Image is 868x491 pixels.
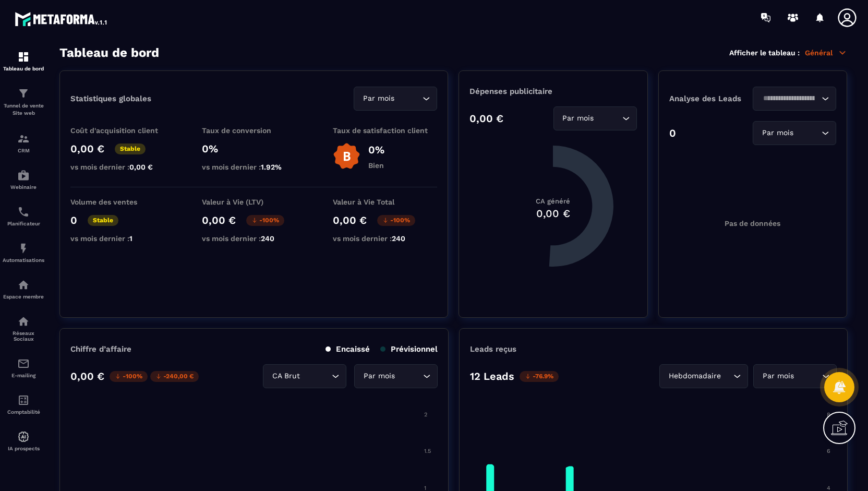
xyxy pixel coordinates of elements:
span: 1.92% [261,163,282,171]
div: Search for option [263,364,346,388]
span: 240 [392,234,405,243]
p: 0,00 € [333,214,367,226]
input: Search for option [397,370,420,382]
p: Taux de satisfaction client [333,126,437,135]
p: Bien [368,161,384,170]
p: vs mois dernier : [202,163,306,171]
p: Réseaux Sociaux [3,330,44,342]
p: vs mois dernier : [70,234,175,243]
span: 1 [129,234,132,243]
img: b-badge-o.b3b20ee6.svg [333,142,360,170]
img: automations [17,169,30,182]
p: Valeur à Vie (LTV) [202,198,306,206]
span: 240 [261,234,274,243]
img: automations [17,242,30,255]
p: Afficher le tableau : [729,49,800,57]
tspan: 8 [827,411,830,418]
p: -100% [110,371,148,382]
p: vs mois dernier : [333,234,437,243]
p: CRM [3,148,44,153]
p: Valeur à Vie Total [333,198,437,206]
p: 0,00 € [70,370,104,382]
div: Search for option [753,364,837,388]
img: formation [17,87,30,100]
a: formationformationCRM [3,125,44,161]
p: Planificateur [3,221,44,226]
img: automations [17,430,30,443]
input: Search for option [759,93,819,104]
div: Search for option [659,364,748,388]
a: automationsautomationsEspace membre [3,271,44,307]
p: Prévisionnel [380,344,438,354]
span: Par mois [759,127,795,139]
div: Search for option [753,87,836,111]
span: 0,00 € [129,163,153,171]
p: Dépenses publicitaire [469,87,636,96]
p: 0% [368,143,384,156]
p: Automatisations [3,257,44,263]
p: IA prospects [3,446,44,451]
div: Search for option [553,106,637,130]
p: Tableau de bord [3,66,44,71]
input: Search for option [723,370,731,382]
a: formationformationTunnel de vente Site web [3,79,44,125]
p: 0 [669,127,676,139]
p: -100% [246,215,284,226]
p: Leads reçus [470,344,516,354]
input: Search for option [795,127,819,139]
span: Hebdomadaire [666,370,723,382]
a: emailemailE-mailing [3,350,44,386]
p: Pas de données [725,219,780,227]
p: Espace membre [3,294,44,300]
p: Tunnel de vente Site web [3,102,44,117]
img: email [17,357,30,370]
img: logo [15,9,108,28]
a: automationsautomationsWebinaire [3,161,44,198]
input: Search for option [302,370,329,382]
span: Par mois [760,370,796,382]
p: Taux de conversion [202,126,306,135]
p: vs mois dernier : [70,163,175,171]
p: -76.9% [520,371,559,382]
p: Volume des ventes [70,198,175,206]
span: Par mois [360,93,396,104]
input: Search for option [796,370,819,382]
span: Par mois [361,370,397,382]
img: formation [17,133,30,145]
div: Search for option [753,121,836,145]
tspan: 1.5 [424,448,431,454]
p: -240,00 € [150,371,199,382]
div: Search for option [354,87,437,111]
input: Search for option [396,93,420,104]
p: Statistiques globales [70,94,151,103]
tspan: 2 [424,411,427,418]
tspan: 6 [827,448,830,454]
p: Analyse des Leads [669,94,753,103]
span: CA Brut [270,370,302,382]
img: scheduler [17,206,30,218]
p: vs mois dernier : [202,234,306,243]
p: Encaissé [325,344,370,354]
p: Webinaire [3,184,44,190]
p: Stable [88,215,118,226]
p: Coût d'acquisition client [70,126,175,135]
p: -100% [377,215,415,226]
p: E-mailing [3,373,44,378]
a: formationformationTableau de bord [3,43,44,79]
p: Général [805,48,847,57]
a: social-networksocial-networkRéseaux Sociaux [3,307,44,350]
p: 0,00 € [469,112,503,125]
span: Par mois [560,113,596,124]
a: schedulerschedulerPlanificateur [3,198,44,234]
p: 0,00 € [70,142,104,155]
a: accountantaccountantComptabilité [3,386,44,423]
img: accountant [17,394,30,406]
h3: Tableau de bord [59,45,159,60]
img: formation [17,51,30,63]
input: Search for option [596,113,620,124]
p: Chiffre d’affaire [70,344,131,354]
p: 0% [202,142,306,155]
p: 12 Leads [470,370,514,382]
img: social-network [17,315,30,328]
p: Stable [115,143,146,154]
